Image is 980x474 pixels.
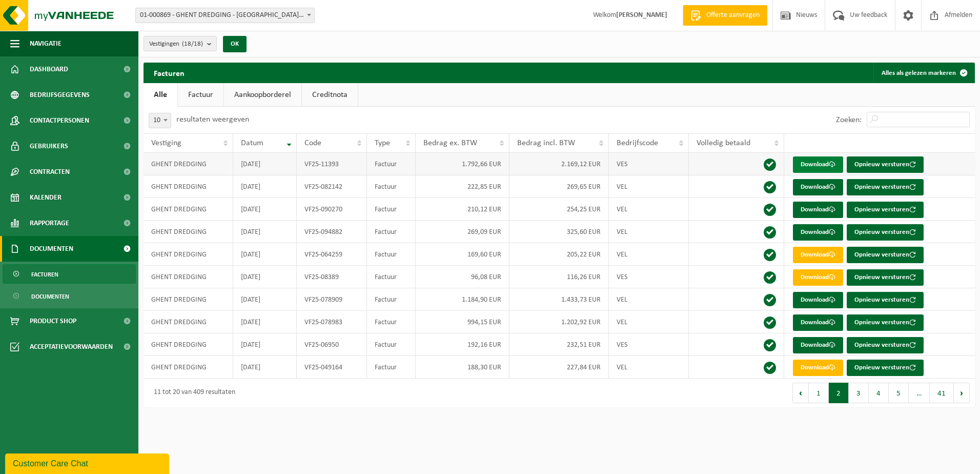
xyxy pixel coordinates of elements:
[609,221,689,243] td: VEL
[30,159,70,185] span: Contracten
[416,198,509,221] td: 210,12 EUR
[809,383,829,403] button: 1
[609,288,689,311] td: VEL
[233,221,297,243] td: [DATE]
[149,36,203,52] span: Vestigingen
[304,139,321,147] span: Code
[847,360,924,376] button: Opnieuw versturen
[793,247,843,263] a: Download
[144,36,217,51] button: Vestigingen(18/18)
[297,153,367,175] td: VF25-11393
[241,139,263,147] span: Datum
[144,333,233,356] td: GHENT DREDGING
[793,314,843,331] a: Download
[233,243,297,266] td: [DATE]
[233,356,297,379] td: [DATE]
[367,311,416,333] td: Factuur
[847,202,924,218] button: Opnieuw versturen
[416,333,509,356] td: 192,16 EUR
[233,288,297,311] td: [DATE]
[509,311,609,333] td: 1.202,92 EUR
[367,175,416,198] td: Factuur
[617,139,658,147] span: Bedrijfscode
[609,356,689,379] td: VEL
[297,243,367,266] td: VF25-064259
[302,83,358,107] a: Creditnota
[144,175,233,198] td: GHENT DREDGING
[416,153,509,175] td: 1.792,66 EUR
[829,383,849,403] button: 2
[31,265,58,284] span: Facturen
[836,116,862,124] label: Zoeken:
[297,288,367,311] td: VF25-078909
[416,311,509,333] td: 994,15 EUR
[144,221,233,243] td: GHENT DREDGING
[509,153,609,175] td: 2.169,12 EUR
[30,31,62,56] span: Navigatie
[609,153,689,175] td: VES
[683,5,767,26] a: Offerte aanvragen
[375,139,390,147] span: Type
[609,243,689,266] td: VEL
[144,153,233,175] td: GHENT DREDGING
[954,383,970,403] button: Next
[416,175,509,198] td: 222,85 EUR
[233,333,297,356] td: [DATE]
[144,311,233,333] td: GHENT DREDGING
[416,266,509,288] td: 96,08 EUR
[144,243,233,266] td: GHENT DREDGING
[367,221,416,243] td: Factuur
[30,308,76,334] span: Product Shop
[297,333,367,356] td: VF25-06950
[609,175,689,198] td: VEL
[616,11,667,19] strong: [PERSON_NAME]
[416,221,509,243] td: 269,09 EUR
[5,451,171,474] iframe: chat widget
[31,287,69,306] span: Documenten
[416,243,509,266] td: 169,60 EUR
[135,8,315,23] span: 01-000869 - GHENT DREDGING - SINT-DENIJS-WESTREM
[517,139,575,147] span: Bedrag incl. BTW
[367,288,416,311] td: Factuur
[930,383,954,403] button: 41
[793,292,843,308] a: Download
[873,63,974,83] button: Alles als gelezen markeren
[233,153,297,175] td: [DATE]
[509,221,609,243] td: 325,60 EUR
[367,333,416,356] td: Factuur
[509,175,609,198] td: 269,65 EUR
[178,83,223,107] a: Factuur
[416,288,509,311] td: 1.184,90 EUR
[3,286,136,306] a: Documenten
[223,36,247,52] button: OK
[423,139,477,147] span: Bedrag ex. BTW
[792,383,809,403] button: Previous
[367,198,416,221] td: Factuur
[847,247,924,263] button: Opnieuw versturen
[847,156,924,173] button: Opnieuw versturen
[849,383,869,403] button: 3
[793,269,843,286] a: Download
[144,266,233,288] td: GHENT DREDGING
[847,224,924,241] button: Opnieuw versturen
[151,139,181,147] span: Vestiging
[30,185,62,210] span: Kalender
[609,333,689,356] td: VES
[176,115,249,124] label: resultaten weergeven
[144,198,233,221] td: GHENT DREDGING
[847,314,924,331] button: Opnieuw versturen
[704,10,762,21] span: Offerte aanvragen
[847,269,924,286] button: Opnieuw versturen
[793,156,843,173] a: Download
[233,198,297,221] td: [DATE]
[509,356,609,379] td: 227,84 EUR
[793,337,843,353] a: Download
[149,113,171,128] span: 10
[367,243,416,266] td: Factuur
[793,360,843,376] a: Download
[793,202,843,218] a: Download
[30,236,73,262] span: Documenten
[144,356,233,379] td: GHENT DREDGING
[3,264,136,284] a: Facturen
[509,266,609,288] td: 116,26 EUR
